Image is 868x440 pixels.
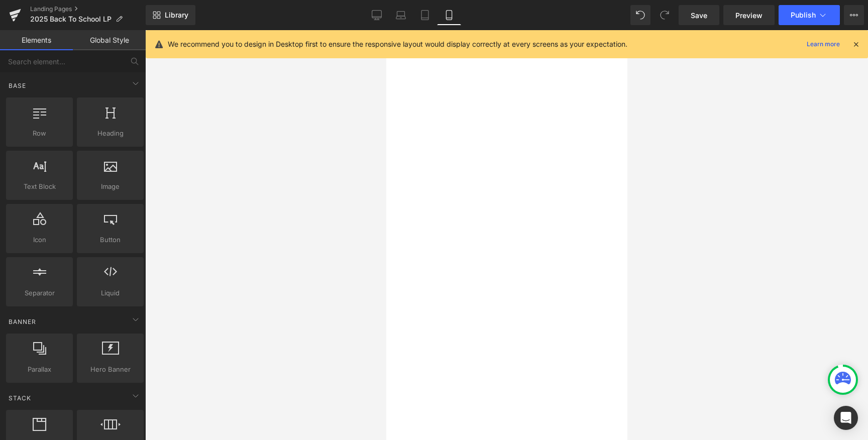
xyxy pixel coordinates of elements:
span: Separator [9,288,70,298]
a: Laptop [389,5,413,25]
button: More [844,5,864,25]
a: Learn more [803,38,844,50]
a: Desktop [365,5,389,25]
span: Save [691,10,707,21]
button: Publish [779,5,840,25]
span: Stack [8,393,32,403]
span: Button [80,235,141,245]
span: Text Block [9,181,70,192]
span: 2025 Back To School LP [30,15,112,23]
p: We recommend you to design in Desktop first to ensure the responsive layout would display correct... [168,39,627,50]
span: Liquid [80,288,141,298]
span: Banner [8,317,37,326]
span: Hero Banner [80,364,141,375]
span: Icon [9,235,70,245]
span: Library [165,11,188,20]
button: Redo [655,5,675,25]
span: Publish [791,11,816,19]
div: Open Intercom Messenger [834,406,858,430]
a: New Library [146,5,195,25]
span: Parallax [9,364,70,375]
a: Landing Pages [30,5,146,13]
a: Preview [723,5,775,25]
span: Base [8,81,27,90]
button: Undo [630,5,650,25]
span: Image [80,181,141,192]
a: Mobile [437,5,461,25]
span: Row [9,128,70,139]
span: Heading [80,128,141,139]
a: Tablet [413,5,437,25]
span: Preview [735,10,763,21]
a: Global Style [73,30,146,50]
